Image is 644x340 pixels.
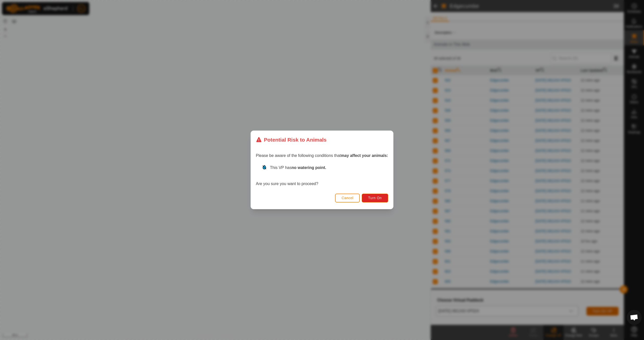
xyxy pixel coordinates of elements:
[256,154,388,158] span: Please be aware of the following conditions that
[362,194,388,202] button: Turn On
[256,136,327,144] div: Potential Risk to Animals
[342,196,353,200] span: Cancel
[270,166,326,170] span: This VP has
[292,166,326,170] strong: no watering point.
[627,310,642,325] div: Open chat
[368,196,382,200] span: Turn On
[341,154,388,158] strong: may affect your animals:
[256,165,388,187] div: Are you sure you want to proceed?
[335,194,360,202] button: Cancel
